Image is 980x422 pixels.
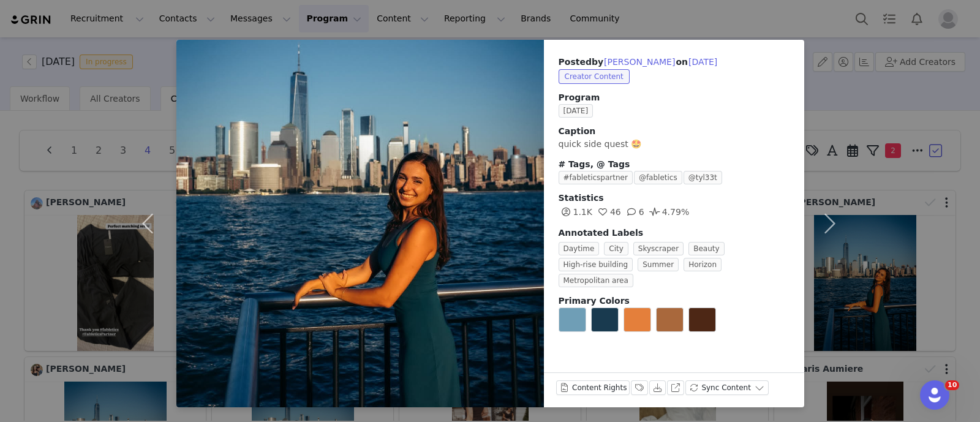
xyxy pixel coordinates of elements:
span: Primary Colors [559,296,630,306]
span: 6 [624,207,644,217]
span: Summer [638,258,679,271]
span: Daytime [559,242,600,255]
span: Skyscraper [633,242,684,255]
span: quick side quest 🤩 [559,139,642,149]
span: Statistics [559,193,604,203]
span: Posted on [559,57,718,67]
span: 46 [595,207,621,217]
button: [DATE] [688,55,718,69]
span: Caption [559,126,596,136]
span: High-rise building [559,258,633,271]
button: Content Rights [556,380,630,395]
span: Annotated Labels [559,228,644,238]
span: Metropolitan area [559,274,633,287]
span: @fabletics [634,171,682,184]
span: 1.1K [559,207,592,217]
span: 4.79% [647,207,689,217]
span: by [592,57,676,67]
span: City [604,242,628,255]
iframe: Intercom live chat [920,380,949,410]
span: Creator Content [559,69,630,84]
a: [DATE] [559,105,598,115]
span: [DATE] [559,104,594,118]
span: 10 [945,380,959,390]
span: #fableticspartner [559,171,633,184]
span: Beauty [688,242,724,255]
span: Program [559,91,790,104]
button: Sync Content [685,380,769,395]
span: # Tags, @ Tags [559,159,630,169]
button: [PERSON_NAME] [603,55,676,69]
span: Horizon [684,258,722,271]
span: @tyl33t [684,171,722,184]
